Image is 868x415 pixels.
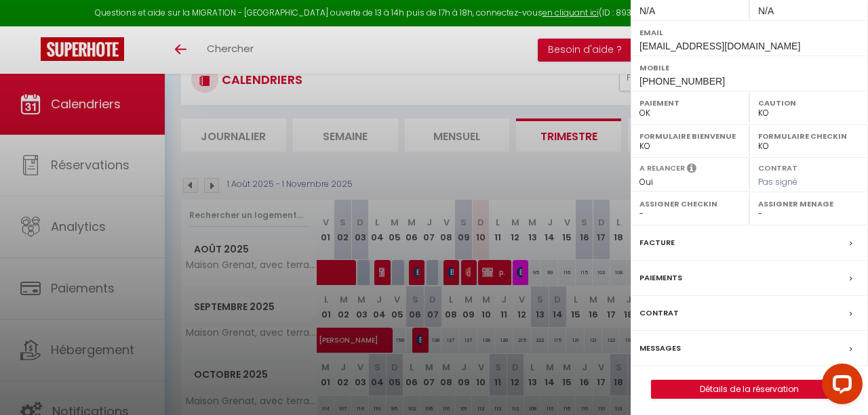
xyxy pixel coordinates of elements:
[639,197,741,211] label: Assigner Checkin
[639,306,679,320] label: Contrat
[639,26,859,39] label: Email
[639,41,800,51] span: [EMAIL_ADDRESS][DOMAIN_NAME]
[639,271,682,285] label: Paiements
[639,341,681,355] label: Messages
[639,162,685,174] label: A relancer
[652,380,847,398] a: Détails de la réservation
[639,96,741,110] label: Paiement
[639,236,675,250] label: Facture
[758,176,797,188] span: Pas signé
[811,358,868,415] iframe: LiveChat chat widget
[758,96,859,110] label: Caution
[639,61,859,74] label: Mobile
[687,162,696,177] i: Sélectionner OUI si vous souhaiter envoyer les séquences de messages post-checkout
[639,5,655,16] span: N/A
[758,5,774,16] span: N/A
[758,162,797,171] label: Contrat
[639,76,725,87] span: [PHONE_NUMBER]
[651,380,848,399] button: Détails de la réservation
[758,129,859,143] label: Formulaire Checkin
[639,129,741,143] label: Formulaire Bienvenue
[758,197,859,211] label: Assigner Menage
